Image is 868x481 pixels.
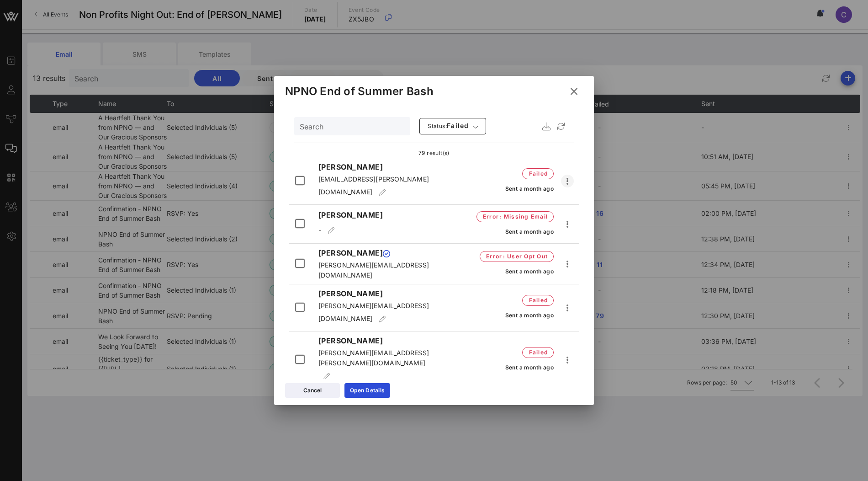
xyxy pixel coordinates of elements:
[318,335,441,346] p: [PERSON_NAME]
[285,383,340,398] button: Cancel
[418,150,450,156] span: 79 result(s)
[318,288,441,299] p: [PERSON_NAME]
[505,180,554,197] button: Sent a month ago
[318,247,441,258] p: [PERSON_NAME]
[505,268,554,275] span: Sent a month ago
[486,252,548,261] span: Error
[528,296,548,305] span: failed
[505,364,554,371] span: Sent a month ago
[522,344,554,361] button: failed
[350,386,385,395] div: Open Details
[344,383,390,398] a: Open Details
[502,252,548,261] span: : User Opt Out
[505,359,554,375] button: Sent a month ago
[505,185,554,192] span: Sent a month ago
[522,166,554,182] button: failed
[505,263,554,279] button: Sent a month ago
[419,118,486,134] button: Status:failed
[528,169,548,178] span: failed
[482,212,548,221] span: Error
[522,292,554,309] button: failed
[499,212,548,221] span: : Missing Email
[476,208,554,225] button: Error: Missing Email
[318,349,429,367] span: [PERSON_NAME][EMAIL_ADDRESS][PERSON_NAME][DOMAIN_NAME]
[480,248,554,265] button: Error: User Opt Out
[505,223,554,240] button: Sent a month ago
[428,123,447,129] span: Status:
[318,261,429,279] span: [PERSON_NAME][EMAIL_ADDRESS][DOMAIN_NAME]
[528,348,548,357] span: failed
[318,209,441,220] p: [PERSON_NAME]
[427,122,469,131] span: failed
[505,307,554,323] button: Sent a month ago
[505,228,554,235] span: Sent a month ago
[303,386,322,395] div: Cancel
[505,312,554,319] span: Sent a month ago
[318,161,441,172] p: [PERSON_NAME]
[318,175,429,196] span: [EMAIL_ADDRESS][PERSON_NAME][DOMAIN_NAME]
[318,302,429,322] span: [PERSON_NAME][EMAIL_ADDRESS][DOMAIN_NAME]
[285,85,434,98] div: NPNO End of Summer Bash
[318,226,321,234] span: -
